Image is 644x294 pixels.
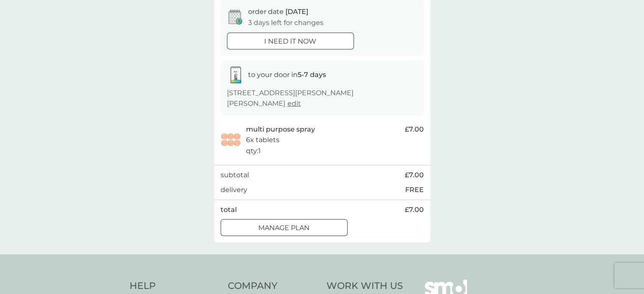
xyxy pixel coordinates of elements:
span: £7.00 [405,170,424,181]
a: edit [287,99,301,107]
p: subtotal [221,170,249,181]
span: £7.00 [405,204,424,215]
p: FREE [405,184,424,195]
p: delivery [221,184,247,195]
p: qty : 1 [246,146,261,157]
span: £7.00 [405,124,424,135]
button: i need it now [227,33,354,49]
span: to your door in [248,71,326,79]
p: Manage plan [258,223,310,234]
span: [DATE] [285,8,308,16]
p: [STREET_ADDRESS][PERSON_NAME][PERSON_NAME] [227,88,417,109]
p: 6x tablets [246,135,279,146]
h4: Help [130,280,220,293]
strong: 5-7 days [298,71,326,79]
button: Manage plan [221,219,348,236]
h4: Company [228,280,318,293]
p: total [221,204,237,215]
p: 3 days left for changes [248,17,323,28]
p: i need it now [264,36,316,47]
p: multi purpose spray [246,124,315,135]
h4: Work With Us [326,280,403,293]
p: order date [248,6,308,17]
